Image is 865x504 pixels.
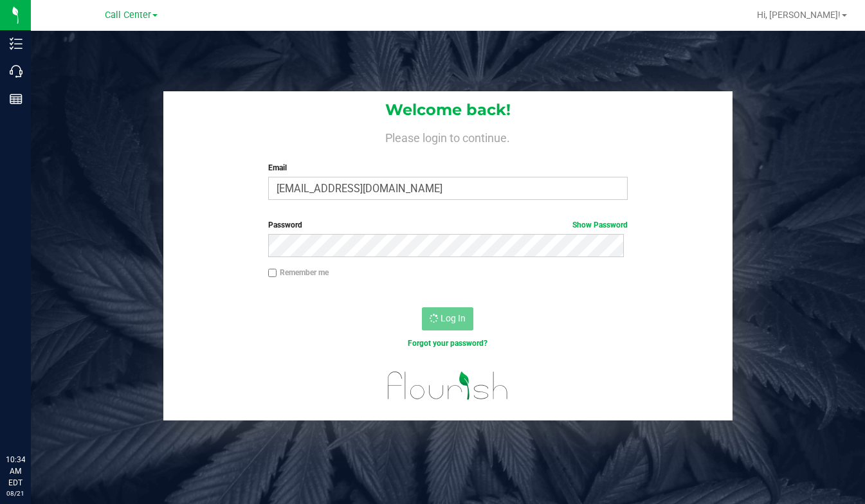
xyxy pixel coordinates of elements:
[268,269,277,278] input: Remember me
[10,37,23,50] inline-svg: Inventory
[10,65,23,78] inline-svg: Call Center
[163,129,733,144] h4: Please login to continue.
[422,307,473,330] button: Log In
[377,363,519,409] img: flourish_logo.svg
[163,102,733,118] h1: Welcome back!
[408,339,487,348] a: Forgot your password?
[105,10,151,21] span: Call Center
[268,267,329,278] label: Remember me
[268,221,302,230] span: Password
[6,454,25,489] p: 10:34 AM EDT
[268,162,628,174] label: Email
[757,10,841,20] span: Hi, [PERSON_NAME]!
[10,93,23,105] inline-svg: Reports
[572,221,628,230] a: Show Password
[441,313,466,323] span: Log In
[6,489,25,498] p: 08/21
